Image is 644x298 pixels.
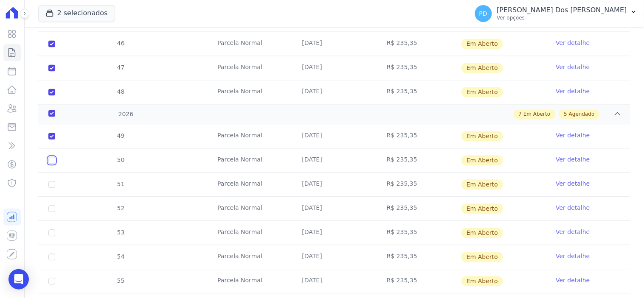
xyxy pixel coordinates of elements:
[292,245,377,269] td: [DATE]
[116,181,125,188] span: 51
[48,65,55,72] input: default
[377,125,461,148] td: R$ 235,35
[377,149,461,173] td: R$ 235,35
[556,39,590,47] a: Ver detalhe
[461,156,503,166] span: Em Aberto
[116,64,125,71] span: 47
[292,56,377,80] td: [DATE]
[377,197,461,221] td: R$ 235,35
[207,221,292,245] td: Parcela Normal
[48,133,55,140] input: default
[292,125,377,148] td: [DATE]
[556,204,590,212] a: Ver detalhe
[292,81,377,104] td: [DATE]
[207,197,292,221] td: Parcela Normal
[292,221,377,245] td: [DATE]
[377,245,461,269] td: R$ 235,35
[556,87,590,96] a: Ver detalhe
[48,89,55,96] input: default
[207,149,292,173] td: Parcela Normal
[292,270,377,293] td: [DATE]
[556,276,590,285] a: Ver detalhe
[48,181,55,188] input: default
[48,230,55,237] input: default
[479,11,487,17] span: PD
[497,14,627,21] p: Ver opções
[207,56,292,80] td: Parcela Normal
[116,278,125,284] span: 55
[497,6,627,14] p: [PERSON_NAME] Dos [PERSON_NAME]
[377,32,461,56] td: R$ 235,35
[556,180,590,188] a: Ver detalhe
[48,254,55,261] input: default
[8,269,29,290] div: Open Intercom Messenger
[461,252,503,262] span: Em Aberto
[556,156,590,164] a: Ver detalhe
[377,270,461,293] td: R$ 235,35
[377,81,461,104] td: R$ 235,35
[116,157,125,164] span: 50
[461,63,503,73] span: Em Aberto
[377,173,461,197] td: R$ 235,35
[556,131,590,140] a: Ver detalhe
[377,56,461,80] td: R$ 235,35
[468,2,644,25] button: PD [PERSON_NAME] Dos [PERSON_NAME] Ver opções
[292,197,377,221] td: [DATE]
[461,39,503,49] span: Em Aberto
[556,252,590,261] a: Ver detalhe
[48,206,55,212] input: default
[292,173,377,197] td: [DATE]
[116,205,125,212] span: 52
[207,32,292,56] td: Parcela Normal
[556,63,590,72] a: Ver detalhe
[116,229,125,236] span: 53
[207,270,292,293] td: Parcela Normal
[564,111,568,118] span: 5
[377,221,461,245] td: R$ 235,35
[461,228,503,238] span: Em Aberto
[569,111,595,118] span: Agendado
[116,253,125,260] span: 54
[116,40,125,47] span: 46
[116,133,125,139] span: 49
[207,81,292,104] td: Parcela Normal
[48,278,55,285] input: default
[556,228,590,237] a: Ver detalhe
[48,157,55,164] input: default
[461,87,503,97] span: Em Aberto
[292,32,377,56] td: [DATE]
[461,131,503,142] span: Em Aberto
[116,89,125,95] span: 48
[461,204,503,214] span: Em Aberto
[292,149,377,173] td: [DATE]
[207,245,292,269] td: Parcela Normal
[38,5,115,21] button: 2 selecionados
[523,111,550,118] span: Em Aberto
[207,173,292,197] td: Parcela Normal
[461,180,503,190] span: Em Aberto
[519,111,522,118] span: 7
[461,276,503,287] span: Em Aberto
[207,125,292,148] td: Parcela Normal
[48,41,55,47] input: default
